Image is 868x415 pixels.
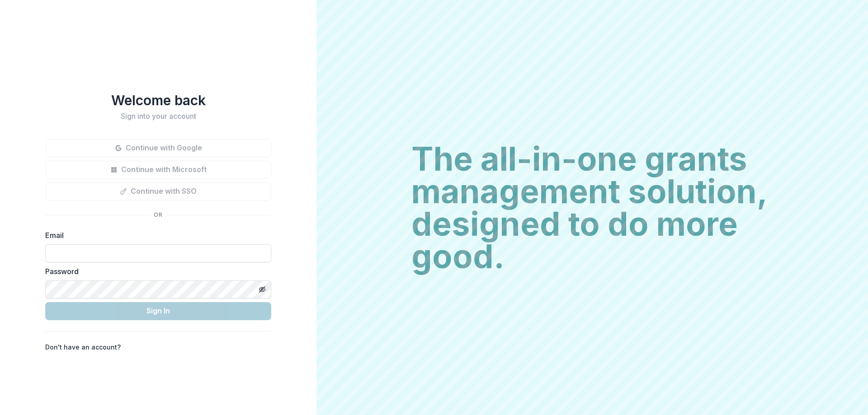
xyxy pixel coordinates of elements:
label: Email [45,230,266,241]
p: Don't have an account? [45,342,121,352]
button: Continue with Microsoft [45,161,271,179]
button: Sign In [45,302,271,320]
label: Password [45,266,266,277]
button: Continue with SSO [45,182,271,201]
h1: Welcome back [45,92,271,108]
button: Continue with Google [45,139,271,157]
button: Toggle password visibility [255,282,269,297]
h2: Sign into your account [45,112,271,121]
